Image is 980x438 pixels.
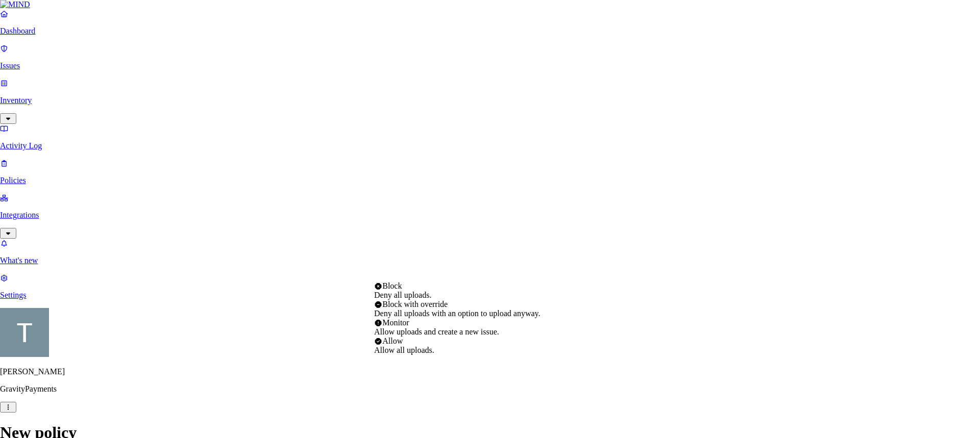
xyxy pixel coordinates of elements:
span: Deny all uploads with an option to upload anyway. [374,309,541,318]
span: Block with override [382,300,448,308]
span: Allow all uploads. [374,346,434,354]
span: Monitor [382,318,409,327]
span: Allow uploads and create a new issue. [374,327,499,336]
span: Deny all uploads. [374,291,431,299]
span: Allow [382,337,403,345]
span: Block [382,281,402,290]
